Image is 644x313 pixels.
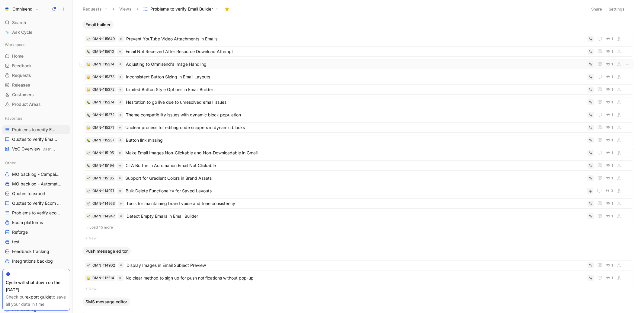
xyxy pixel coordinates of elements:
span: 1 [611,37,613,41]
div: OMN-114947 [92,213,115,219]
button: 🐛 [86,113,91,117]
button: 1 [605,200,614,207]
span: Tools for maintaining brand voice and tone consistency [126,200,585,207]
span: Favorites [5,115,22,121]
span: Adjusting to Omnisend's Image Handling [126,61,585,68]
span: Product Areas [12,101,41,107]
img: 🌱 [87,264,90,267]
span: Problems to verify Email Builder [12,127,58,133]
a: Feedback [2,61,70,70]
div: OMN-114953 [92,201,115,207]
button: 1 [605,262,614,269]
button: 🤔 [86,87,91,92]
a: MO backlog - Campaigns [2,170,70,179]
div: OMN-115374 [92,61,114,67]
span: Ask Cycle [12,29,32,36]
a: Requests [2,71,70,80]
div: OMN-112214 [92,275,114,281]
div: Check our to save all your data in time. [6,293,67,308]
button: New [82,285,634,292]
div: Workspace [2,40,70,49]
img: 🤔 [87,75,90,79]
img: Omnisend [4,6,10,12]
span: MO backlog - Campaigns [12,171,62,177]
span: Ecom platforms [12,220,43,226]
span: Reforge [12,229,28,235]
img: 🌱 [87,151,90,155]
span: 1 [611,202,613,205]
button: Load 15 more [83,224,633,231]
span: Email builder [85,22,111,28]
a: Releases [2,81,70,90]
span: 1 [611,176,613,180]
div: OMN-114902 [92,262,115,268]
img: 🌱 [87,177,90,180]
span: Workspace [5,42,26,48]
div: OMN-115372 [92,87,114,93]
button: 🌱 [86,176,91,180]
button: 🤔 [86,62,91,66]
span: 1 [611,50,613,53]
div: OMN-115272 [92,112,114,118]
span: test [12,239,20,245]
span: No product area (Unknowns) [12,268,62,274]
button: 🤔 [86,276,91,280]
button: 🌱 [86,263,91,267]
a: MO backlog - Automation [2,179,70,188]
img: 🤔 [87,277,90,280]
div: OMN-114971 [92,188,114,194]
span: Button link missing [126,137,585,144]
span: 1 [611,264,613,267]
a: Reforge [2,228,70,237]
a: Home [2,52,70,61]
a: 🤔OMN-115271Unclear process for editing code snippets in dynamic blocks1 [83,122,633,133]
button: 1 [605,162,614,169]
button: 1 [605,61,614,68]
h1: Omnisend [12,6,33,12]
div: Search [2,18,70,27]
a: 🐛OMN-115194CTA Button in Automation Email Not Clickable1 [83,160,633,171]
a: Ask Cycle [2,28,70,37]
a: Ecom platforms [2,218,70,227]
button: 1 [605,86,614,93]
div: Push message editorNew [80,247,636,293]
span: 1 [611,164,613,167]
button: 🐛 [86,49,91,54]
button: 🤔 [86,125,91,130]
img: 🐛 [87,113,90,117]
span: 1 [611,126,613,129]
img: 🐛 [87,50,90,54]
span: Prevent YouTube Video Attachments in Emails [126,35,585,43]
button: 1 [605,175,614,182]
a: 🌱OMN-114953Tools for maintaining brand voice and tone consistency1 [83,198,633,209]
a: Customers [2,90,70,99]
img: 🤔 [87,88,90,92]
span: Limited Button Style Options in Email Builder [126,86,585,93]
button: 1 [605,150,614,156]
span: Quotes to verify Ecom platforms [12,200,63,206]
span: Display Images in Email Subject Preview [127,262,585,269]
span: Feedback [12,63,32,69]
button: Settings [606,5,627,13]
button: 🐛 [86,163,91,168]
img: 🤔 [87,63,90,66]
button: SMS message editor [82,298,130,306]
img: 🤔 [87,126,90,130]
button: 1 [605,36,614,42]
button: 1 [605,48,614,55]
div: 🌱 [86,214,91,218]
a: Feedback tracking [2,247,70,256]
span: No clear method to sign up for push notifications without pop-up [126,274,585,282]
a: Quotes to verify Email builder [2,135,70,144]
button: OmnisendOmnisend [2,5,40,13]
img: 🐛 [87,101,90,104]
button: 🌱 [86,201,91,206]
span: 3 [611,189,613,193]
button: 🐛 [86,138,91,142]
button: Requests [80,5,111,14]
